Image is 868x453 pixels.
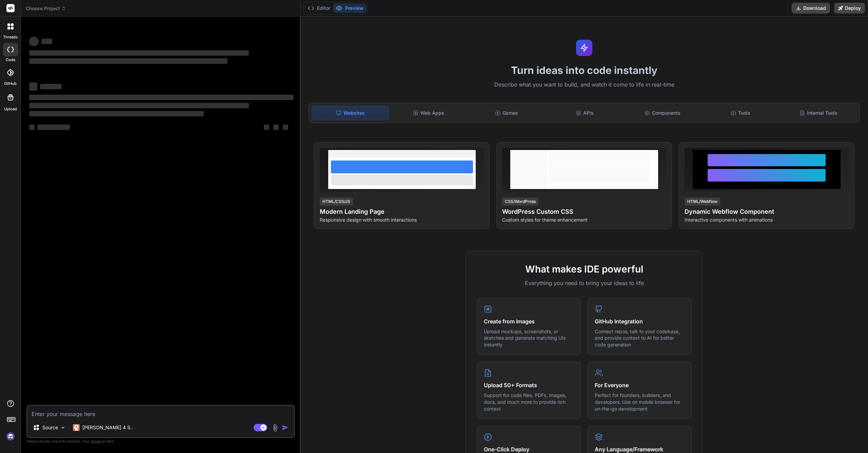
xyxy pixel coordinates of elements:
[685,216,849,223] p: Interactive components with animations
[40,84,62,89] span: ‌
[283,125,288,130] span: ‌
[320,207,484,216] h4: Modern Landing Page
[320,197,353,206] div: HTML/CSS/JS
[29,103,249,108] span: ‌
[91,439,103,443] span: privacy
[305,3,333,13] button: Editor
[60,425,66,431] img: Pick Models
[702,106,779,120] div: Tools
[390,106,467,120] div: Web Apps
[26,438,295,445] p: Always double-check its answers. Your in Bind
[42,424,58,431] p: Source
[29,37,39,46] span: ‌
[29,50,249,56] span: ‌
[312,106,389,120] div: Websites
[484,328,574,348] p: Upload mockups, screenshots, or sketches and generate matching UIs instantly
[82,424,133,431] p: [PERSON_NAME] 4 S..
[271,424,279,432] img: attachment
[792,3,830,14] button: Download
[595,381,685,389] h4: For Everyone
[468,106,545,120] div: Games
[304,80,864,89] p: Describe what you want to build, and watch it come to life in real-time
[502,207,666,216] h4: WordPress Custom CSS
[546,106,623,120] div: APIs
[73,424,80,431] img: Claude 4 Sonnet
[26,5,66,12] span: Choose Project
[41,39,52,44] span: ‌
[4,106,17,112] label: Upload
[685,197,720,206] div: HTML/Webflow
[502,197,538,206] div: CSS/WordPress
[29,125,35,130] span: ‌
[4,81,17,87] label: GitHub
[29,111,204,116] span: ‌
[273,125,279,130] span: ‌
[29,58,228,64] span: ‌
[264,125,269,130] span: ‌
[595,392,685,412] p: Perfect for founders, builders, and developers. Use on mobile browser for on-the-go development
[333,3,366,13] button: Preview
[484,392,574,412] p: Support for code files, PDFs, images, docs, and much more to provide rich context
[6,57,15,63] label: code
[477,262,692,276] h2: What makes IDE powerful
[624,106,701,120] div: Components
[477,279,692,287] p: Everything you need to bring your ideas to life
[37,125,70,130] span: ‌
[484,317,574,325] h4: Create from Images
[685,207,849,216] h4: Dynamic Webflow Component
[320,216,484,223] p: Responsive design with smooth interactions
[29,82,37,91] span: ‌
[5,431,16,442] img: signin
[595,317,685,325] h4: GitHub Integration
[484,381,574,389] h4: Upload 50+ Formats
[282,424,289,431] img: icon
[304,64,864,76] h1: Turn ideas into code instantly
[29,95,294,100] span: ‌
[502,216,666,223] p: Custom styles for theme enhancement
[595,328,685,348] p: Connect repos, talk to your codebase, and provide context to AI for better code generation
[780,106,857,120] div: Internal Tools
[3,34,18,40] label: threads
[834,3,865,14] button: Deploy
